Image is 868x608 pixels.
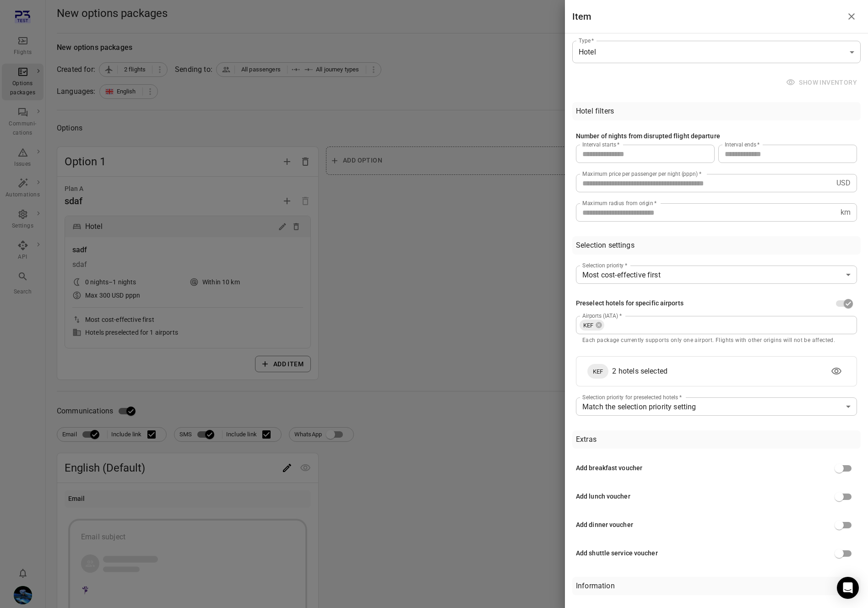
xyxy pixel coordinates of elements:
span: Hotel preselection is not supported when sending an options package to multiple flights [830,295,857,312]
p: km [841,207,851,218]
div: Add breakfast voucher [576,463,642,473]
span: KEF [587,367,608,376]
span: View hotels [827,367,846,375]
div: Add shuttle service voucher [576,548,658,559]
button: Close drawer [842,7,861,26]
div: Selection settings [576,240,635,251]
div: KEF [580,320,604,331]
button: View hotels [827,362,846,380]
label: Maximum radius from origin [582,199,656,207]
label: Interval ends [725,141,760,148]
label: Type [579,37,594,44]
span: Hotel [579,47,846,58]
span: Inventory unavailable when creating options package from flights [784,74,861,91]
label: Selection priority [582,261,627,269]
div: 2 hotels selected [612,366,667,377]
div: Most cost-effective first [576,266,857,284]
h1: Item [572,9,591,24]
div: Add dinner voucher [576,520,633,530]
label: Interval starts [582,141,619,148]
label: Airports (IATA) [582,312,622,320]
p: USD [836,178,851,189]
div: Hotel filters [576,106,614,117]
div: Extras [576,434,597,445]
label: Maximum price per passenger per night (pppn) [582,170,701,178]
div: Preselect hotels for specific airports [576,299,684,309]
span: KEF [580,320,597,331]
div: Add lunch voucher [576,492,630,502]
div: Open Intercom Messenger [837,577,859,599]
div: Information [576,581,615,592]
div: Number of nights from disrupted flight departure [576,131,720,141]
label: Selection priority for preselected hotels [582,393,682,401]
p: Each package currently supports only one airport. Flights with other origins will not be affected. [582,336,851,345]
div: Match the selection priority setting [576,397,857,416]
